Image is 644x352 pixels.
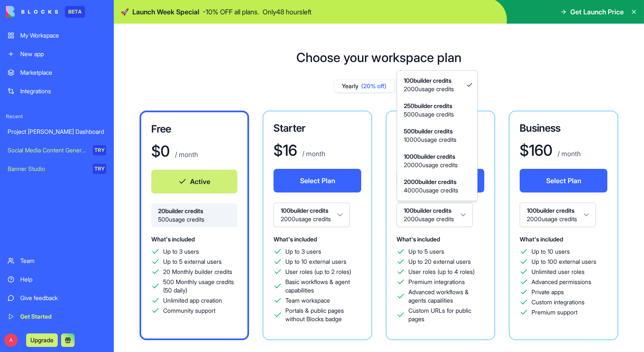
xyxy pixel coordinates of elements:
span: 5000 usage credits [404,110,454,119]
span: 500 builder credits [404,127,456,135]
div: TRY [93,164,106,174]
div: TRY [93,145,106,155]
span: 250 builder credits [404,102,454,110]
span: 2000 usage credits [404,85,454,93]
div: Banner Studio [8,165,87,173]
span: 10000 usage credits [404,135,456,144]
span: 100 builder credits [404,76,454,85]
span: 40000 usage credits [404,186,458,195]
span: 2000 builder credits [404,178,458,186]
span: 1000 builder credits [404,152,458,161]
div: Project [PERSON_NAME] Dashboard [8,127,106,136]
span: Recent [3,113,111,120]
div: Social Media Content Generator [8,146,87,154]
span: 20000 usage credits [404,161,458,169]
